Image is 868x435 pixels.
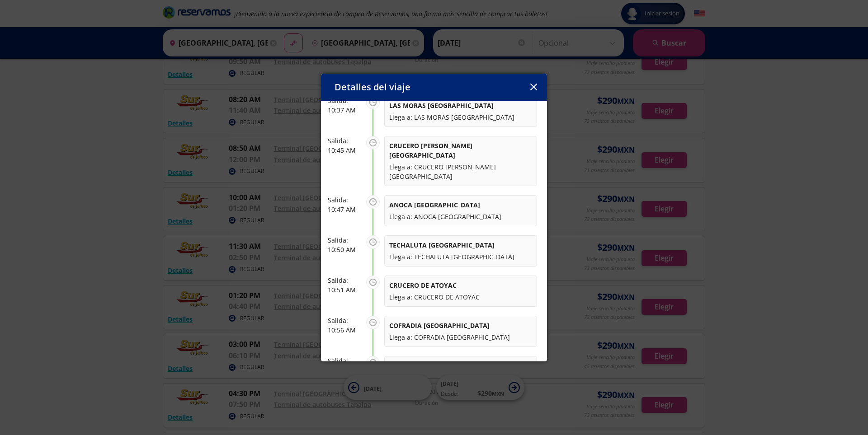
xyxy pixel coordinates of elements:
[328,105,362,115] p: 10:37 AM
[389,332,532,342] p: Llega a: COFRADIA [GEOGRAPHIC_DATA]
[328,325,362,335] p: 10:56 AM
[389,240,532,250] p: TECHALUTA [GEOGRAPHIC_DATA]
[389,141,532,160] p: CRUCERO [PERSON_NAME] [GEOGRAPHIC_DATA]
[389,212,532,221] p: Llega a: ANOCA [GEOGRAPHIC_DATA]
[328,136,362,145] p: Salida:
[328,205,362,214] p: 10:47 AM
[328,285,362,295] p: 10:51 AM
[389,162,532,181] p: Llega a: CRUCERO [PERSON_NAME] [GEOGRAPHIC_DATA]
[328,276,362,285] p: Salida:
[389,361,532,370] p: CRUCERO DE AMACUECA JALI
[389,112,532,122] p: Llega a: LAS MORAS [GEOGRAPHIC_DATA]
[328,245,362,254] p: 10:50 AM
[328,195,362,205] p: Salida:
[389,200,532,210] p: ANOCA [GEOGRAPHIC_DATA]
[389,292,532,302] p: Llega a: CRUCERO DE ATOYAC
[389,252,532,262] p: Llega a: TECHALUTA [GEOGRAPHIC_DATA]
[328,356,362,365] p: Salida:
[389,101,532,110] p: LAS MORAS [GEOGRAPHIC_DATA]
[328,316,362,325] p: Salida:
[335,80,410,94] p: Detalles del viaje
[389,281,532,290] p: CRUCERO DE ATOYAC
[328,96,362,105] p: Salida:
[328,145,362,155] p: 10:45 AM
[328,235,362,245] p: Salida:
[389,321,532,330] p: COFRADIA [GEOGRAPHIC_DATA]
